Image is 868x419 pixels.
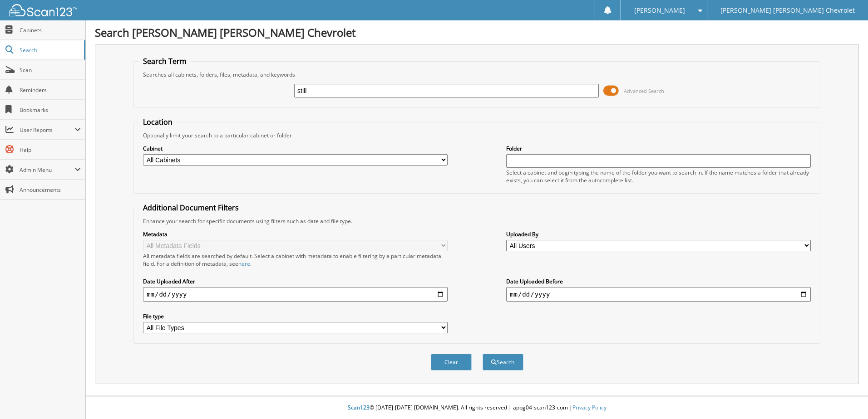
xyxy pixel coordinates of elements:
span: Scan [20,66,81,74]
label: Metadata [143,230,448,238]
span: Reminders [20,86,81,94]
legend: Search Term [138,56,191,66]
label: Folder [506,145,811,152]
label: Date Uploaded Before [506,278,811,285]
div: Select a cabinet and begin typing the name of the folder you want to search in. If the name match... [506,169,811,184]
span: Advanced Search [624,88,664,94]
a: here [238,260,250,268]
span: Scan123 [348,404,370,411]
span: Search [20,46,79,54]
input: end [506,287,811,302]
label: Uploaded By [506,230,811,238]
button: Clear [431,354,472,370]
span: Cabinets [20,26,81,34]
div: © [DATE]-[DATE] [DOMAIN_NAME]. All rights reserved | appg04-scan123-com | [86,397,868,419]
iframe: Chat Widget [823,375,868,419]
div: All metadata fields are searched by default. Select a cabinet with metadata to enable filtering b... [143,252,448,268]
label: Date Uploaded After [143,278,448,285]
img: scan123-logo-white.svg [9,4,77,16]
span: Announcements [20,186,81,194]
span: [PERSON_NAME] [PERSON_NAME] Chevrolet [720,8,855,13]
legend: Additional Document Filters [138,203,243,213]
label: Cabinet [143,145,448,152]
a: Privacy Policy [572,404,607,411]
input: start [143,287,448,302]
div: Searches all cabinets, folders, files, metadata, and keywords [138,71,815,78]
span: Bookmarks [20,106,81,114]
label: File type [143,312,448,320]
span: Admin Menu [20,166,74,174]
span: Help [20,146,81,154]
div: Enhance your search for specific documents using filters such as date and file type. [138,217,815,225]
legend: Location [138,117,177,127]
span: [PERSON_NAME] [634,8,685,13]
h1: Search [PERSON_NAME] [PERSON_NAME] Chevrolet [95,25,859,40]
button: Search [483,354,523,370]
span: User Reports [20,126,74,134]
div: Optionally limit your search to a particular cabinet or folder [138,132,815,139]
